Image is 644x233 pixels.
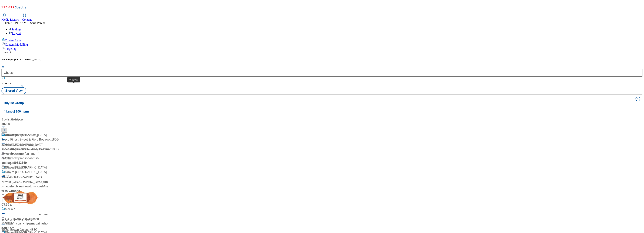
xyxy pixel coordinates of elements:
[23,185,44,188] span: / new-to-whoosh
[5,21,45,25] span: [PERSON_NAME] Serra Pereda
[5,39,21,42] span: Content Lake
[2,38,642,42] a: Content Lake
[2,161,51,165] div: [DATE]
[2,82,11,85] span: whoosh
[2,50,642,54] div: Content
[2,148,49,155] span: / new-to-whoosh
[9,28,21,31] a: Settings
[2,18,19,21] span: Media Library
[2,174,119,179] div: 03:58 am
[4,110,30,113] span: 4 lanes | 200 items
[2,42,642,46] a: Content Modelling
[2,95,642,116] button: Buylist Group4 lanes| 200 items
[2,65,5,68] svg: Search Filters
[2,165,51,170] div: 02:36 pm
[2,122,119,126] div: 10000
[2,58,642,61] h5: Tenant:
[4,101,633,105] h4: Buylist Group
[13,222,30,225] span: / mccainchips
[5,207,15,211] div: McCain
[2,69,642,77] input: Search
[5,43,28,46] span: Content Modelling
[2,222,13,225] span: / whoosh
[2,198,51,202] div: [DATE]
[2,143,43,147] div: New to [GEOGRAPHIC_DATA]
[5,170,47,174] div: New to [GEOGRAPHIC_DATA]
[2,148,25,151] span: / whoosh-summer
[2,13,19,21] a: Media Library
[25,148,46,151] span: / new-to-whoosh
[2,170,119,174] div: [DATE]
[2,180,43,184] div: New to [GEOGRAPHIC_DATA]
[2,117,119,122] div: Buylist Product
[2,222,48,230] span: / mccainwhoosh
[2,202,51,207] div: 03:56 am
[5,133,47,137] div: New to [GEOGRAPHIC_DATA]
[2,21,5,25] span: CS
[9,32,21,35] a: Logout
[10,58,41,61] span: ghs-[GEOGRAPHIC_DATA]
[22,13,32,21] a: Content
[22,18,32,21] span: Content
[2,46,642,50] a: Targeting
[2,117,51,122] div: Buylist Category
[2,217,39,221] div: AD541516 McCain Whoosh
[5,47,16,50] span: Targeting
[2,122,51,126] div: 359
[2,185,48,193] span: / new-to-whoosh
[2,87,26,94] button: Stored View
[2,185,23,188] span: / whoosh-jubilee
